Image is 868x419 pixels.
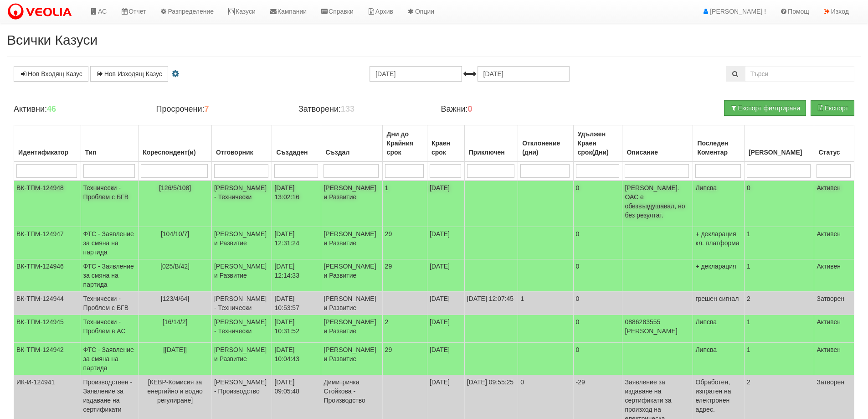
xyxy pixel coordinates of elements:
th: Брой Файлове: No sort applied, activate to apply an ascending sort [744,125,814,162]
div: Последен Коментар [695,137,742,159]
th: Описание: No sort applied, activate to apply an ascending sort [622,125,693,162]
td: [DATE] 12:14:33 [272,259,321,292]
td: 0 [573,181,622,227]
td: ФТС - Заявление за смяна на партида [81,227,139,259]
td: ВК-ТПМ-124942 [14,343,81,375]
span: [104/10/7] [161,230,189,238]
td: 0 [573,259,622,292]
td: 1 [744,315,814,343]
td: [DATE] [427,343,464,375]
td: [DATE] 10:53:57 [272,292,321,315]
div: Отговорник [214,146,269,159]
td: 2 [744,292,814,315]
td: 1 [744,227,814,259]
td: ВК-ТПМ-124947 [14,227,81,259]
div: Тип [83,146,136,159]
td: [DATE] [427,227,464,259]
td: 0 [573,292,622,315]
td: 0 [573,343,622,375]
span: + декларация кл. платформа [695,230,739,247]
i: Настройки [170,71,181,77]
div: Описание [625,146,690,159]
th: Удължен Краен срок(Дни): No sort applied, activate to apply an ascending sort [573,125,622,162]
span: 2 [385,318,389,326]
span: [123/4/64] [161,295,189,302]
div: Дни до Крайния срок [385,128,425,159]
button: Експорт [811,100,854,116]
td: 1 [518,292,573,315]
th: Създаден: No sort applied, activate to apply an ascending sort [272,125,321,162]
th: Отговорник: No sort applied, activate to apply an ascending sort [211,125,272,162]
th: Статус: No sort applied, activate to apply an ascending sort [814,125,854,162]
th: Приключен: No sort applied, activate to apply an ascending sort [464,125,518,162]
td: Активен [814,343,854,375]
td: [PERSON_NAME] и Развитие [321,315,382,343]
span: 29 [385,263,392,270]
span: + декларация [695,263,736,270]
td: Активен [814,181,854,227]
div: Идентификатор [16,146,78,159]
span: [16/14/2] [163,318,188,326]
span: [[DATE]] [163,346,187,353]
td: Технически - Проблем в АС [81,315,139,343]
td: [PERSON_NAME] и Развитие [321,343,382,375]
td: [PERSON_NAME] и Развитие [321,292,382,315]
a: Нов Входящ Казус [14,66,88,82]
th: Идентификатор: No sort applied, activate to apply an ascending sort [14,125,81,162]
span: Липсва [695,184,717,191]
td: Затворен [814,292,854,315]
td: ВК-ТПМ-124944 [14,292,81,315]
div: Отклонение (дни) [520,137,570,159]
b: 133 [341,104,354,114]
td: [PERSON_NAME] и Развитие [321,227,382,259]
span: Липсва [695,346,717,353]
td: ВК-ТПМ-124945 [14,315,81,343]
td: 0 [744,181,814,227]
td: 1 [744,259,814,292]
a: Нов Изходящ Казус [90,66,168,82]
td: ВК-ТПМ-124948 [14,181,81,227]
div: Създаден [274,146,318,159]
div: Статус [817,146,852,159]
span: [025/В/42] [160,263,190,270]
td: [DATE] [427,292,464,315]
td: [DATE] [427,181,464,227]
span: грешен сигнал [695,295,739,302]
td: [PERSON_NAME] - Технически [211,181,272,227]
td: 0 [573,315,622,343]
td: ФТС - Заявление за смяна на партида [81,343,139,375]
div: Кореспондент(и) [141,146,209,159]
td: [PERSON_NAME] и Развитие [211,259,272,292]
h4: Активни: [14,105,142,114]
input: Търсене по Идентификатор, Бл/Вх/Ап, Тип, Описание, Моб. Номер, Имейл, Файл, Коментар, [745,66,854,82]
td: [PERSON_NAME] и Развитие [321,259,382,292]
td: Активен [814,315,854,343]
td: [DATE] 13:02:16 [272,181,321,227]
b: 46 [47,104,56,114]
td: [DATE] 12:31:24 [272,227,321,259]
td: [PERSON_NAME] и Развитие [211,343,272,375]
span: Липсва [695,318,717,326]
div: Приключен [467,146,515,159]
b: 7 [204,104,209,114]
span: 29 [385,230,392,238]
td: Технически - Проблем с БГВ [81,292,139,315]
span: 29 [385,346,392,353]
th: Последен Коментар: No sort applied, activate to apply an ascending sort [693,125,745,162]
h2: Всички Казуси [7,32,861,47]
span: [126/5/108] [159,184,191,191]
td: [DATE] [427,315,464,343]
p: [PERSON_NAME]. ОАС е обезвъздушавал, но без резултат. [625,183,690,220]
td: [PERSON_NAME] - Технически [211,292,272,315]
img: VeoliaLogo.png [7,2,76,21]
td: [PERSON_NAME] - Технически [211,315,272,343]
td: Технически - Проблем с БГВ [81,181,139,227]
td: ФТС - Заявление за смяна на партида [81,259,139,292]
h4: Важни: [441,105,569,114]
td: Активен [814,259,854,292]
th: Отклонение (дни): No sort applied, activate to apply an ascending sort [518,125,573,162]
b: 0 [468,104,473,114]
h4: Затворени: [298,105,427,114]
td: [PERSON_NAME] и Развитие [321,181,382,227]
td: [PERSON_NAME] и Развитие [211,227,272,259]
